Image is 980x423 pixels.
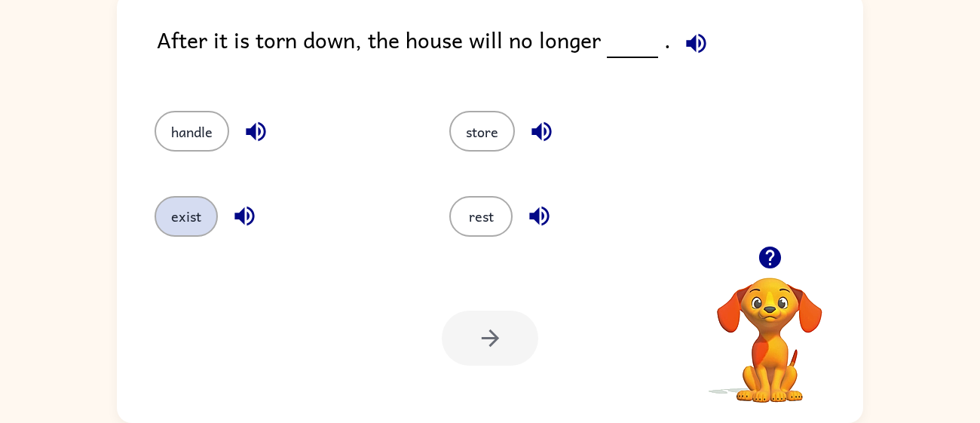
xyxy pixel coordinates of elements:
[694,254,845,405] video: Your browser must support playing .mp4 files to use Literably. Please try using another browser.
[449,111,515,152] button: store
[155,111,229,152] button: handle
[449,196,513,237] button: rest
[155,196,218,237] button: exist
[157,23,863,81] div: After it is torn down, the house will no longer .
